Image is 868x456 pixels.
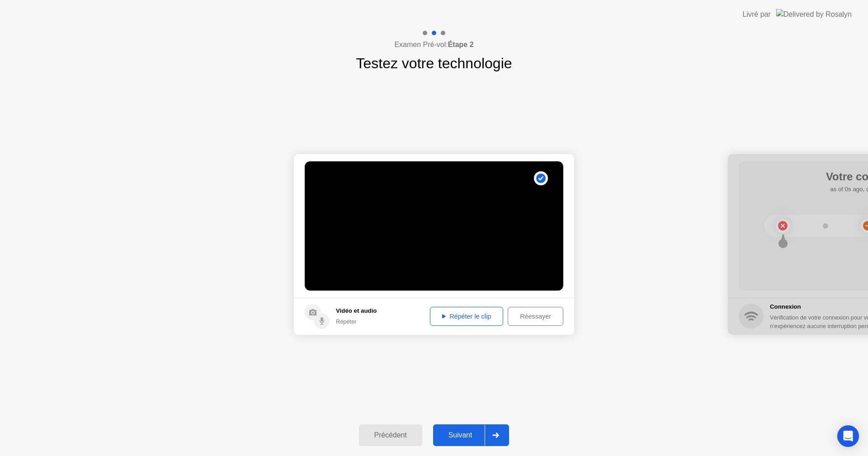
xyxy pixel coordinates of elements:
div: Livré par [743,9,771,20]
h4: Examen Pré-vol: [394,39,473,50]
button: Répéter le clip [430,307,503,326]
h1: Testez votre technologie [356,52,512,74]
div: Suivant [436,431,485,439]
button: Suivant [433,424,509,446]
h5: Vidéo et audio [336,306,377,315]
img: Delivered by Rosalyn [776,9,852,19]
div: Précédent [362,431,420,439]
div: Open Intercom Messenger [837,425,859,447]
div: Répéter le clip [433,313,500,320]
b: Étape 2 [448,41,474,48]
button: Réessayer [508,307,563,326]
div: Réessayer [511,313,560,320]
div: Répéter [336,317,377,326]
button: Précédent [359,424,422,446]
